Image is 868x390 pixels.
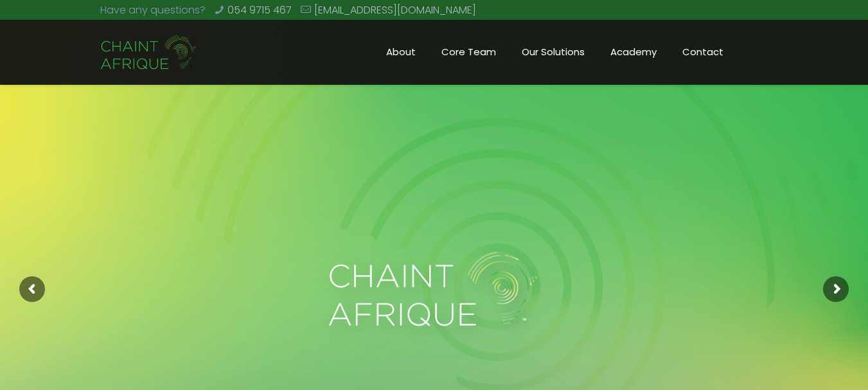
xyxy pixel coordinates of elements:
[669,20,736,84] a: Contact
[100,33,198,72] img: Chaint_Afrique-20
[509,20,598,84] a: Our Solutions
[598,20,669,84] a: Academy
[669,42,736,62] span: Contact
[429,42,509,62] span: Core Team
[314,3,476,17] a: [EMAIL_ADDRESS][DOMAIN_NAME]
[509,42,598,62] span: Our Solutions
[373,42,429,62] span: About
[100,20,198,84] a: Chaint Afrique
[373,20,429,84] a: About
[227,3,292,17] a: 054 9715 467
[429,20,509,84] a: Core Team
[598,42,669,62] span: Academy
